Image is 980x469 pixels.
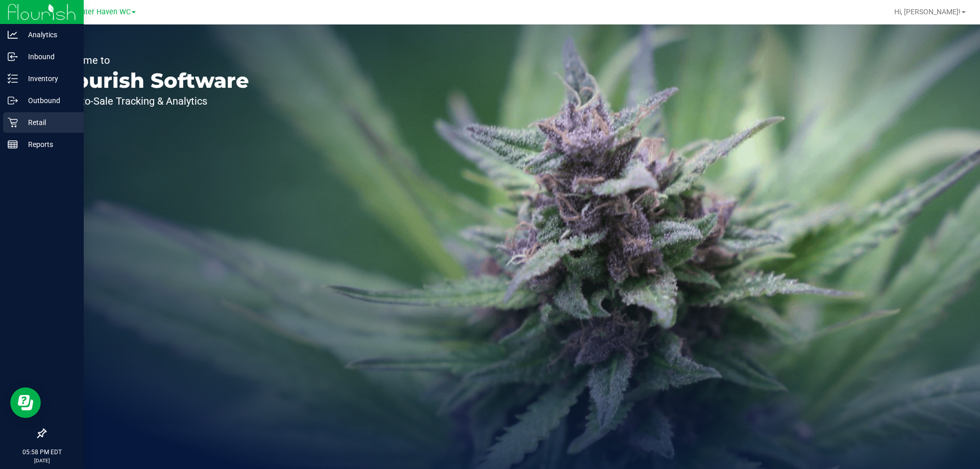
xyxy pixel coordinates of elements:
[894,8,961,16] span: Hi, [PERSON_NAME]!
[18,94,79,107] p: Outbound
[5,457,79,464] p: [DATE]
[55,55,249,65] p: Welcome to
[8,30,18,40] inline-svg: Analytics
[55,96,249,106] p: Seed-to-Sale Tracking & Analytics
[18,138,79,151] p: Reports
[8,73,18,84] inline-svg: Inventory
[8,139,18,150] inline-svg: Reports
[10,387,41,418] iframe: Resource center
[18,72,79,85] p: Inventory
[8,52,18,62] inline-svg: Inbound
[18,51,79,63] p: Inbound
[72,8,131,16] span: Winter Haven WC
[55,70,249,91] p: Flourish Software
[18,29,79,41] p: Analytics
[8,95,18,106] inline-svg: Outbound
[5,448,79,457] p: 05:58 PM EDT
[18,116,79,129] p: Retail
[8,117,18,128] inline-svg: Retail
